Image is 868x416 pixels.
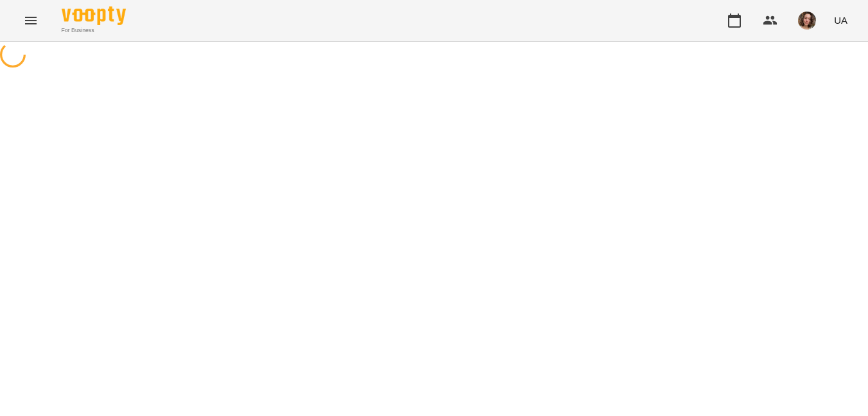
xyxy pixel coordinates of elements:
[798,12,816,30] img: 15232f8e2fb0b95b017a8128b0c4ecc9.jpg
[829,8,853,32] button: UA
[62,26,126,35] span: For Business
[15,5,46,36] button: Menu
[834,14,847,27] span: UA
[62,6,126,25] img: Voopty Logo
